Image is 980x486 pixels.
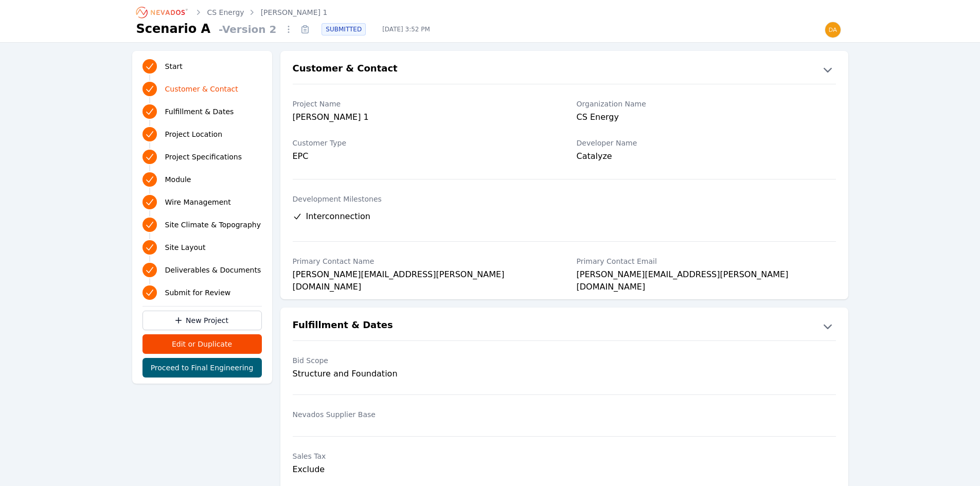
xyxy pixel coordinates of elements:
button: Edit or Duplicate [142,334,262,354]
div: SUBMITTED [322,23,366,35]
label: Bid Scope [293,355,552,366]
span: Submit for Review [165,287,231,298]
span: Project Location [165,129,223,139]
label: Nevados Supplier Base [293,409,552,420]
div: [PERSON_NAME] 1 [293,111,552,125]
span: Site Layout [165,242,206,253]
img: daniel@nevados.solar [825,22,841,38]
a: CS Energy [207,7,244,17]
label: Organization Name [577,99,836,109]
nav: Progress [142,57,262,302]
label: Developer Name [577,138,836,148]
div: EPC [293,150,552,163]
label: Project Name [293,99,552,109]
div: [PERSON_NAME][EMAIL_ADDRESS][PERSON_NAME][DOMAIN_NAME] [577,268,836,283]
span: Start [165,61,183,71]
div: CS Energy [577,111,836,125]
span: Interconnection [306,210,370,223]
span: [DATE] 3:52 PM [374,25,438,33]
label: Sales Tax [293,451,552,461]
label: Primary Contact Email [577,256,836,266]
span: Project Specifications [165,152,242,162]
span: Site Climate & Topography [165,220,261,230]
h1: Scenario A [136,21,211,37]
label: Customer Type [293,138,552,148]
span: Customer & Contact [165,84,238,94]
label: Development Milestones [293,194,836,204]
span: Fulfillment & Dates [165,106,234,117]
h2: Customer & Contact [293,61,398,78]
div: Structure and Foundation [293,368,552,380]
a: New Project [142,311,262,330]
div: Exclude [293,463,552,476]
a: [PERSON_NAME] 1 [261,7,328,17]
h2: Fulfillment & Dates [293,318,393,334]
button: Fulfillment & Dates [280,318,848,334]
span: - Version 2 [215,22,280,37]
button: Proceed to Final Engineering [142,358,262,377]
span: Deliverables & Documents [165,265,261,275]
span: Module [165,174,191,185]
div: Catalyze [577,150,836,165]
button: Customer & Contact [280,61,848,78]
div: [PERSON_NAME][EMAIL_ADDRESS][PERSON_NAME][DOMAIN_NAME] [293,268,552,283]
nav: Breadcrumb [136,4,328,21]
label: Primary Contact Name [293,256,552,266]
span: Wire Management [165,197,231,207]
